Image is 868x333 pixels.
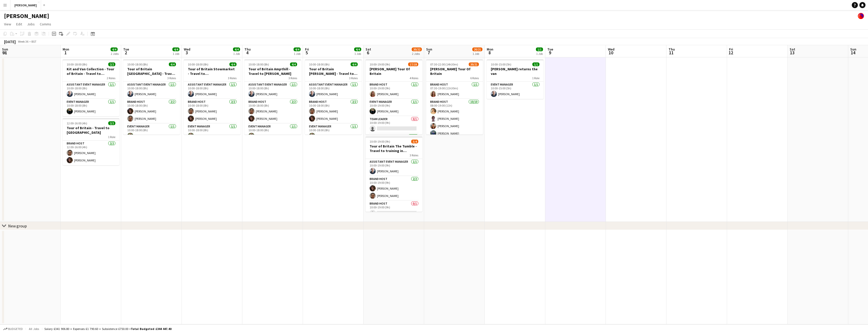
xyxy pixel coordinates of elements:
[412,52,422,56] div: 2 Jobs
[472,47,482,51] span: 20/21
[1,50,8,56] span: 31
[536,47,543,51] span: 1/1
[62,50,69,56] span: 1
[305,47,309,52] span: Fri
[850,47,856,52] span: Sun
[63,118,119,165] div: 12:00-16:00 (4h)2/2Tour of Britain - Travel to [GEOGRAPHIC_DATA]1 RoleBrand Host2/212:00-16:00 (4...
[3,326,24,332] button: Budgeted
[233,52,240,56] div: 1 Job
[184,99,241,124] app-card-role: Brand Host2/210:00-18:00 (8h)[PERSON_NAME][PERSON_NAME]
[728,50,733,56] span: 12
[790,47,795,52] span: Sat
[167,76,176,80] span: 3 Roles
[108,135,115,139] span: 1 Role
[305,67,362,76] h3: Tour of Britain [PERSON_NAME] - Travel to The Tumble/[GEOGRAPHIC_DATA]
[305,82,362,99] app-card-role: Assistant Event Manager1/110:00-18:00 (8h)[PERSON_NAME]
[366,159,422,176] app-card-role: Assistant Event Manager1/110:00-19:00 (9h)[PERSON_NAME]
[244,82,301,99] app-card-role: Assistant Event Manager1/110:00-18:00 (8h)[PERSON_NAME]
[244,50,251,56] span: 4
[107,76,115,80] span: 2 Roles
[16,22,22,26] span: Edit
[123,59,180,135] app-job-card: 10:00-18:00 (8h)4/4Tour of Britain [GEOGRAPHIC_DATA] - Travel to [GEOGRAPHIC_DATA]3 RolesAssistan...
[532,62,539,66] span: 1/1
[8,327,23,331] span: Budgeted
[44,327,171,331] div: Salary £341 906.80 + Expenses £1 790.60 + Subsistence £750.00 =
[305,59,362,135] div: 10:00-18:00 (8h)4/4Tour of Britain [PERSON_NAME] - Travel to The Tumble/[GEOGRAPHIC_DATA]3 RolesA...
[487,82,544,99] app-card-role: Event Manager1/110:00-15:00 (5h)[PERSON_NAME]
[28,327,40,331] span: All jobs
[426,82,483,99] app-card-role: Brand Host1/107:30-19:00 (11h30m)[PERSON_NAME]
[27,22,35,26] span: Jobs
[17,40,29,43] span: Week 36
[430,62,458,66] span: 07:30-22:00 (14h30m)
[366,201,422,218] app-card-role: Brand Host0/110:00-19:00 (9h)
[169,62,176,66] span: 4/4
[183,50,190,56] span: 3
[63,67,119,76] h3: Kit and Van Collection - Tour of Britain - Travel to [GEOGRAPHIC_DATA]
[244,47,251,52] span: Thu
[294,52,300,56] div: 1 Job
[426,67,483,76] h3: [PERSON_NAME] Tour Of Britain
[366,176,422,201] app-card-role: Brand Host2/210:00-19:00 (9h)[PERSON_NAME][PERSON_NAME]
[184,59,241,135] app-job-card: 10:00-18:00 (8h)4/4Tour of Britain Stowmarket - Travel to [GEOGRAPHIC_DATA]3 RolesAssistant Event...
[487,47,493,52] span: Mon
[4,39,16,44] div: [DATE]
[188,62,208,66] span: 10:00-18:00 (8h)
[63,99,119,116] app-card-role: Event Manager1/110:00-18:00 (8h)[PERSON_NAME]
[184,124,241,141] app-card-role: Event Manager1/110:00-18:00 (8h)[PERSON_NAME]
[426,59,483,135] app-job-card: 07:30-22:00 (14h30m)20/21[PERSON_NAME] Tour Of Britain6 RolesBrand Host1/107:30-19:00 (11h30m)[PE...
[729,47,733,52] span: Fri
[309,62,330,66] span: 10:00-18:00 (8h)
[184,67,241,76] h3: Tour of Britain Stowmarket - Travel to [GEOGRAPHIC_DATA]
[412,47,422,51] span: 20/22
[668,50,675,56] span: 11
[244,59,301,135] app-job-card: 10:00-18:00 (8h)4/4Tour of Britain Ampthill - Travel to [PERSON_NAME]3 RolesAssistant Event Manag...
[10,0,41,10] button: [PERSON_NAME]
[244,124,301,141] app-card-role: Event Manager1/110:00-18:00 (8h)[PERSON_NAME]
[123,67,180,76] h3: Tour of Britain [GEOGRAPHIC_DATA] - Travel to [GEOGRAPHIC_DATA]
[233,47,240,51] span: 4/4
[40,22,51,26] span: Comms
[411,140,418,143] span: 3/4
[294,47,301,51] span: 4/4
[366,59,422,135] app-job-card: 10:00-19:00 (9h)17/18[PERSON_NAME] Tour Of Britain4 RolesBrand Host1/110:00-19:00 (9h)[PERSON_NAM...
[366,137,422,212] app-job-card: 10:00-19:00 (9h)3/4Tour of Britain The Tumble - Travel to training in [GEOGRAPHIC_DATA]3 RolesAss...
[172,47,179,51] span: 4/4
[67,62,87,66] span: 10:00-18:00 (8h)
[366,99,422,116] app-card-role: Event Manager1/110:00-19:00 (9h)[PERSON_NAME]
[608,47,614,52] span: Wed
[668,47,675,52] span: Thu
[366,134,422,254] app-card-role: Brand Host15/15
[131,327,171,331] span: Total Budgeted £344 447.40
[108,121,115,125] span: 2/2
[127,62,148,66] span: 10:00-18:00 (8h)
[123,99,180,124] app-card-role: Brand Host2/210:00-18:00 (8h)[PERSON_NAME][PERSON_NAME]
[366,67,422,76] h3: [PERSON_NAME] Tour Of Britain
[111,47,118,51] span: 4/4
[67,121,87,125] span: 12:00-16:00 (4h)
[288,76,297,80] span: 3 Roles
[366,116,422,134] app-card-role: Team Leader0/110:00-19:00 (9h)
[2,47,8,52] span: Sun
[184,47,190,52] span: Wed
[244,99,301,124] app-card-role: Brand Host2/210:00-18:00 (8h)[PERSON_NAME][PERSON_NAME]
[305,124,362,141] app-card-role: Event Manager1/110:00-18:00 (8h)[PERSON_NAME]
[123,82,180,99] app-card-role: Assistant Event Manager1/110:00-18:00 (8h)[PERSON_NAME]
[426,99,483,182] app-card-role: Brand Host10/1008:00-19:00 (11h)[PERSON_NAME][PERSON_NAME][PERSON_NAME][PERSON_NAME]
[370,62,390,66] span: 10:00-19:00 (9h)
[122,50,129,56] span: 2
[470,76,479,80] span: 6 Roles
[425,50,432,56] span: 7
[63,47,69,52] span: Mon
[487,59,544,99] app-job-card: 10:00-15:00 (5h)1/1[PERSON_NAME] returns the van1 RoleEvent Manager1/110:00-15:00 (5h)[PERSON_NAME]
[349,76,358,80] span: 3 Roles
[426,47,432,52] span: Sun
[290,62,297,66] span: 4/4
[304,50,309,56] span: 5
[366,144,422,153] h3: Tour of Britain The Tumble - Travel to training in [GEOGRAPHIC_DATA]
[63,126,119,135] h3: Tour of Britain - Travel to [GEOGRAPHIC_DATA]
